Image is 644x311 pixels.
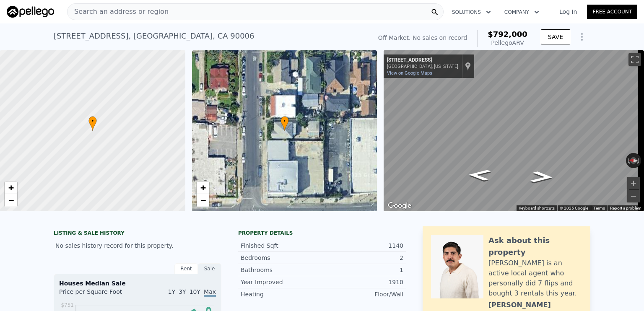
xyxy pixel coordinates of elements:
img: Google [386,200,413,211]
button: Show Options [574,29,590,45]
div: [STREET_ADDRESS] [387,57,458,64]
span: 3Y [179,288,186,295]
div: 2 [322,254,403,262]
div: Bathrooms [241,266,322,274]
span: 1Y [168,288,175,295]
button: Zoom out [627,190,640,202]
div: Finished Sqft [241,241,322,250]
span: • [88,117,97,125]
div: 1140 [322,241,403,250]
a: Show location on map [465,62,471,71]
div: 1910 [322,278,403,286]
span: + [8,182,14,193]
span: Max [204,288,216,297]
div: No sales history record for this property. [54,238,221,253]
a: Zoom out [5,194,17,207]
button: Company [498,5,546,20]
a: Terms [593,206,605,210]
div: [PERSON_NAME] is an active local agent who personally did 7 flips and bought 3 rentals this year. [488,258,582,298]
div: Ask about this property [488,235,582,258]
span: $792,000 [488,30,527,39]
span: © 2025 Google [560,206,588,210]
path: Go South, S Ardmore Ave [521,168,563,186]
div: • [88,116,97,131]
span: + [200,182,205,193]
div: Off Market. No sales on record [378,34,467,42]
div: Rent [174,263,198,274]
button: SAVE [541,29,570,44]
div: [GEOGRAPHIC_DATA], [US_STATE] [387,64,458,69]
a: View on Google Maps [387,70,432,76]
a: Zoom out [197,194,209,207]
div: Street View [384,50,644,211]
span: Search an address or region [68,7,169,17]
button: Rotate counterclockwise [626,153,631,168]
div: Bedrooms [241,254,322,262]
span: • [280,117,289,125]
img: Pellego [7,6,54,18]
div: [STREET_ADDRESS] , [GEOGRAPHIC_DATA] , CA 90006 [54,30,254,42]
div: Property details [238,230,406,236]
div: Houses Median Sale [59,279,216,288]
tspan: $751 [61,302,74,308]
button: Rotate clockwise [637,153,641,168]
div: Floor/Wall [322,290,403,298]
button: Zoom in [627,177,640,189]
div: Price per Square Foot [59,288,138,301]
div: Heating [241,290,322,298]
path: Go North, S Ardmore Ave [458,166,501,184]
span: − [8,195,14,205]
div: LISTING & SALE HISTORY [54,230,221,238]
span: 10Y [190,288,200,295]
a: Zoom in [5,181,17,194]
a: Zoom in [197,181,209,194]
div: Sale [198,263,221,274]
a: Report a problem [610,206,641,210]
a: Open this area in Google Maps (opens a new window) [386,200,413,211]
div: • [280,116,289,131]
div: Pellego ARV [488,39,527,47]
button: Toggle fullscreen view [628,53,641,66]
button: Solutions [445,5,498,20]
a: Log In [549,8,587,16]
button: Reset the view [626,157,641,165]
div: Year Improved [241,278,322,286]
div: 1 [322,266,403,274]
span: − [200,195,205,205]
div: Map [384,50,644,211]
button: Keyboard shortcuts [519,205,555,211]
a: Free Account [587,5,637,19]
